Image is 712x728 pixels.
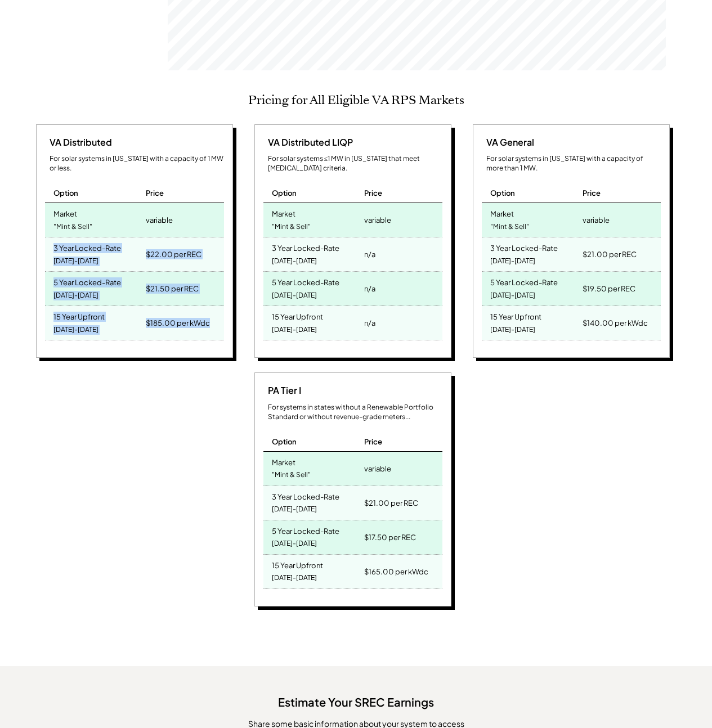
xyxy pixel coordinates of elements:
[583,315,648,331] div: $140.00 per kWdc
[53,309,105,322] div: 15 Year Upfront
[490,309,541,322] div: 15 Year Upfront
[364,564,428,579] div: $165.00 per kWdc
[583,188,601,198] div: Price
[364,212,391,228] div: variable
[272,206,295,219] div: Market
[272,468,311,483] div: "Mint & Sell"
[583,246,637,262] div: $21.00 per REC
[268,403,442,422] div: For systems in states without a Renewable Portfolio Standard or without revenue-grade meters...
[364,281,375,296] div: n/a
[490,206,514,219] div: Market
[263,136,353,149] div: VA Distributed LIQP
[268,154,442,173] div: For solar systems ≤1 MW in [US_STATE] that meet [MEDICAL_DATA] criteria.
[364,188,382,198] div: Price
[272,558,323,570] div: 15 Year Upfront
[146,315,210,331] div: $185.00 per kWdc
[53,206,77,219] div: Market
[146,212,173,228] div: variable
[364,315,375,331] div: n/a
[583,281,635,296] div: $19.50 per REC
[248,93,464,107] h2: Pricing for All Eligible VA RPS Markets
[11,689,701,710] div: Estimate Your SREC Earnings
[272,523,339,536] div: 5 Year Locked-Rate
[272,188,297,198] div: Option
[272,240,339,253] div: 3 Year Locked-Rate
[146,246,201,262] div: $22.00 per REC
[272,455,295,468] div: Market
[490,275,558,287] div: 5 Year Locked-Rate
[272,275,339,287] div: 5 Year Locked-Rate
[53,254,98,269] div: [DATE]-[DATE]
[272,288,317,303] div: [DATE]-[DATE]
[486,154,661,173] div: For solar systems in [US_STATE] with a capacity of more than 1 MW.
[272,309,323,322] div: 15 Year Upfront
[263,384,301,397] div: PA Tier I
[490,288,535,303] div: [DATE]-[DATE]
[45,136,112,149] div: VA Distributed
[272,502,317,517] div: [DATE]-[DATE]
[364,246,375,262] div: n/a
[482,136,534,149] div: VA General
[272,536,317,551] div: [DATE]-[DATE]
[583,212,610,228] div: variable
[364,437,382,447] div: Price
[364,529,416,545] div: $17.50 per REC
[53,288,98,303] div: [DATE]-[DATE]
[490,219,529,235] div: "Mint & Sell"
[50,154,224,173] div: For solar systems in [US_STATE] with a capacity of 1 MW or less.
[364,495,418,511] div: $21.00 per REC
[490,240,558,253] div: 3 Year Locked-Rate
[53,219,92,235] div: "Mint & Sell"
[53,240,121,253] div: 3 Year Locked-Rate
[146,188,164,198] div: Price
[272,570,317,586] div: [DATE]-[DATE]
[490,322,535,338] div: [DATE]-[DATE]
[490,188,515,198] div: Option
[490,254,535,269] div: [DATE]-[DATE]
[272,489,339,502] div: 3 Year Locked-Rate
[53,322,98,338] div: [DATE]-[DATE]
[272,437,297,447] div: Option
[53,275,121,287] div: 5 Year Locked-Rate
[146,281,199,296] div: $21.50 per REC
[272,219,311,235] div: "Mint & Sell"
[272,322,317,338] div: [DATE]-[DATE]
[364,461,391,477] div: variable
[272,254,317,269] div: [DATE]-[DATE]
[53,188,78,198] div: Option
